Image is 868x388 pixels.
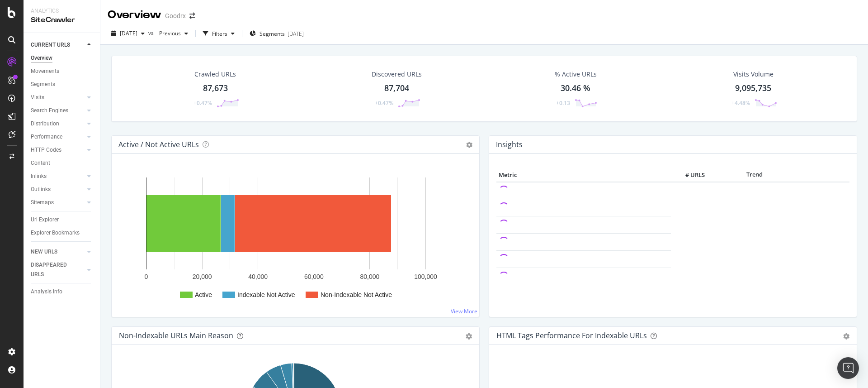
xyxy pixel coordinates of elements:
[193,99,212,107] div: +0.47%
[561,82,590,94] div: 30.46 %
[837,357,859,379] div: Open Intercom Messenger
[31,215,59,225] div: Url Explorer
[555,70,597,79] div: % Active URLs
[321,291,392,298] text: Non-Indexable Not Active
[195,291,212,298] text: Active
[31,198,85,207] a: Sitemaps
[304,273,324,280] text: 60,000
[375,99,393,107] div: +0.47%
[31,172,85,181] a: Inlinks
[31,145,85,155] a: HTTP Codes
[360,273,379,280] text: 80,000
[31,40,70,50] div: CURRENT URLS
[31,7,93,15] div: Analytics
[31,80,94,89] a: Segments
[189,13,195,19] div: arrow-right-arrow-left
[31,53,94,63] a: Overview
[259,30,285,38] span: Segments
[31,132,85,142] a: Performance
[31,260,85,279] a: DISAPPEARED URLS
[843,333,849,340] div: gear
[118,139,199,151] h4: Active / Not Active URLs
[31,247,57,257] div: NEW URLS
[31,287,62,297] div: Analysis Info
[31,119,85,129] a: Distribution
[31,158,94,168] a: Content
[31,15,93,25] div: SiteCrawler
[156,26,192,41] button: Previous
[203,82,228,94] div: 87,673
[199,26,238,41] button: Filters
[248,273,268,280] text: 40,000
[119,331,233,340] div: Non-Indexable URLs Main Reason
[31,80,55,89] div: Segments
[733,70,774,79] div: Visits Volume
[31,40,85,50] a: CURRENT URLS
[237,291,295,298] text: Indexable Not Active
[496,168,671,182] th: Metric
[288,30,304,38] div: [DATE]
[31,119,59,129] div: Distribution
[31,228,94,238] a: Explorer Bookmarks
[496,331,647,340] div: HTML Tags Performance for Indexable URLs
[731,99,750,107] div: +4.48%
[31,145,61,155] div: HTTP Codes
[31,106,85,115] a: Search Engines
[31,198,54,207] div: Sitemaps
[119,168,469,310] svg: A chart.
[108,7,161,23] div: Overview
[31,215,94,225] a: Url Explorer
[31,93,85,102] a: Visits
[212,30,227,38] div: Filters
[31,185,85,194] a: Outlinks
[194,70,236,79] div: Crawled URLs
[246,26,307,41] button: Segments[DATE]
[156,29,181,37] span: Previous
[31,185,51,194] div: Outlinks
[556,99,570,107] div: +0.13
[31,172,47,181] div: Inlinks
[384,82,409,94] div: 87,704
[466,142,472,148] i: Options
[31,106,68,115] div: Search Engines
[31,158,50,168] div: Content
[735,82,771,94] div: 9,095,735
[31,247,85,257] a: NEW URLS
[466,333,472,340] div: gear
[496,139,523,151] h4: Insights
[671,168,707,182] th: # URLS
[31,93,44,102] div: Visits
[451,307,477,315] a: View More
[108,26,148,41] button: [DATE]
[31,53,52,63] div: Overview
[31,132,62,142] div: Performance
[31,67,94,76] a: Movements
[120,29,137,37] span: 2025 Sep. 26th
[31,287,94,297] a: Analysis Info
[414,273,437,280] text: 100,000
[148,29,156,37] span: vs
[707,168,802,182] th: Trend
[165,11,186,20] div: Goodrx
[193,273,212,280] text: 20,000
[145,273,148,280] text: 0
[372,70,422,79] div: Discovered URLs
[31,228,80,238] div: Explorer Bookmarks
[31,260,76,279] div: DISAPPEARED URLS
[31,67,59,76] div: Movements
